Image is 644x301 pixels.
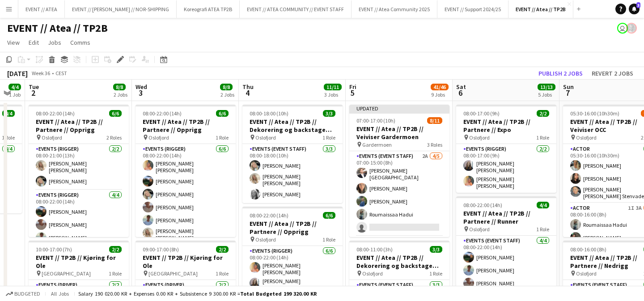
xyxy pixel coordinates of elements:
span: 5 [348,88,356,98]
h3: EVENT // Atea // TP2B // Veiviser Gardermoen [349,125,449,141]
a: Edit [25,37,42,48]
span: 4/4 [8,84,21,90]
h3: EVENT // Atea // TP2B // Partnere // Opprigg [242,220,343,236]
span: Edit [29,38,39,47]
button: EVENT // Atea // TP2B [508,0,573,18]
span: Total Budgeted 199 320.00 KR [240,290,317,297]
app-user-avatar: Astrid Hasselknippe [617,23,628,34]
span: 3 Roles [427,141,442,148]
app-card-role: Events (Event Staff)3/308:00-18:00 (10h)[PERSON_NAME][PERSON_NAME] [PERSON_NAME][PERSON_NAME] [242,144,343,203]
span: Thu [242,83,254,91]
span: Tue [29,83,39,91]
span: Jobs [48,38,61,47]
h3: EVENT // Atea // TP2B // Dekorering og backstage oppsett [242,118,343,134]
span: 1 Role [216,270,229,277]
span: Sun [563,83,574,91]
a: 3 [629,4,640,14]
span: Oslofjord [255,134,276,141]
app-job-card: 08:00-18:00 (10h)3/3EVENT // Atea // TP2B // Dekorering og backstage oppsett Oslofjord1 RoleEvent... [242,105,343,203]
span: [GEOGRAPHIC_DATA] [148,270,198,277]
h3: EVENT // Atea // TP2B // Partnere // Runner [456,209,556,225]
span: 7 [562,88,574,98]
span: 11/11 [324,84,342,90]
app-card-role: Events (Rigger)2/208:00-21:00 (13h)[PERSON_NAME] [PERSON_NAME][PERSON_NAME] [29,144,129,190]
span: 1 Role [536,226,549,233]
h3: EVENT // Atea // TP2B // Partnere // Opprigg [29,118,129,134]
span: 1 Role [429,270,442,277]
button: EVENT // ATEA COMMUNITY // EVENT STAFF [240,0,352,18]
span: 8/8 [220,84,233,90]
span: Oslofjord [576,134,597,141]
span: All jobs [49,290,71,297]
span: 13/13 [538,84,555,90]
span: Oslofjord [42,134,62,141]
span: 1 Role [536,134,549,141]
span: Fri [349,83,356,91]
app-job-card: 08:00-22:00 (14h)6/6EVENT // Atea // TP2B // Partnere // Opprigg Oslofjord1 RoleEvents (Rigger)6/... [136,105,236,237]
h1: EVENT // Atea // TP2B [7,21,108,35]
app-card-role: Events (Rigger)6/608:00-22:00 (14h)[PERSON_NAME] [PERSON_NAME][PERSON_NAME][PERSON_NAME][PERSON_N... [136,144,236,245]
span: 6/6 [216,110,229,117]
span: 8/11 [427,117,442,124]
span: 4/4 [537,202,549,208]
span: Oslofjord [255,236,276,243]
h3: EVENT // Atea // TP2B // Partnere // Opprigg [136,118,236,134]
span: 3 [636,2,640,8]
span: 1 Role [322,236,335,243]
span: [GEOGRAPHIC_DATA] [42,270,91,277]
span: 2 Roles [106,134,122,141]
a: Comms [67,37,94,48]
app-user-avatar: Tarjei Tuv [626,23,637,34]
button: EVENT // Atea Community 2025 [352,0,437,18]
span: 08:00-22:00 (14h) [463,202,502,208]
h3: EVENT // TP2B // Kjøring for Ole [29,254,129,270]
span: 4 [241,88,254,98]
div: 9 Jobs [431,91,448,98]
span: Oslofjord [576,270,597,277]
div: 2 Jobs [114,91,127,98]
button: Publish 2 jobs [535,68,586,79]
span: Wed [136,83,147,91]
span: 08:00-18:00 (10h) [250,110,288,117]
span: 08:00-11:00 (3h) [356,246,393,253]
span: View [7,38,20,47]
app-job-card: Updated07:00-17:00 (10h)8/11EVENT // Atea // TP2B // Veiviser Gardermoen Gardermoen3 RolesEvents ... [349,105,449,237]
span: Oslofjord [148,134,169,141]
app-job-card: 08:00-22:00 (14h)6/6EVENT // Atea // TP2B // Partnere // Opprigg Oslofjord2 RolesEvents (Rigger)2... [29,105,129,237]
div: Updated [349,105,449,112]
button: Revert 2 jobs [588,68,637,79]
span: Oslofjord [469,226,490,233]
div: [DATE] [7,69,28,78]
span: 08:00-22:00 (14h) [36,110,75,117]
span: Budgeted [14,291,40,297]
span: Comms [70,38,90,47]
span: 2 [27,88,39,98]
span: 08:00-22:00 (14h) [250,212,288,219]
button: EVENT // Support 2024/25 [437,0,508,18]
span: 2/2 [109,246,122,253]
span: 1 Role [216,134,229,141]
button: EVENT // ATEA [18,0,65,18]
span: 4/4 [2,110,15,117]
app-job-card: 08:00-17:00 (9h)2/2EVENT // Atea // TP2B // Partnere // Expo Oslofjord1 RoleEvents (Rigger)2/208:... [456,105,556,193]
span: 05:30-16:00 (10h30m) [570,110,619,117]
span: 09:00-17:00 (8h) [143,246,179,253]
div: 5 Jobs [538,91,555,98]
span: Sat [456,83,466,91]
span: Gardermoen [362,141,392,148]
app-card-role: Events (Event Staff)2A4/507:00-15:00 (8h)[PERSON_NAME][GEOGRAPHIC_DATA][PERSON_NAME][PERSON_NAME]... [349,151,449,236]
span: 1 Role [322,134,335,141]
h3: EVENT // Atea // TP2B // Dekorering og backstage oppsett [349,254,449,270]
span: 3 [134,88,147,98]
app-card-role: Events (Rigger)2/208:00-17:00 (9h)[PERSON_NAME] [PERSON_NAME][PERSON_NAME] [PERSON_NAME] [456,144,556,193]
span: 8/8 [113,84,126,90]
span: Oslofjord [362,270,383,277]
div: 2 Jobs [220,91,234,98]
button: EVENT // [PERSON_NAME] // NOR-SHIPPING [65,0,177,18]
span: 6 [455,88,466,98]
span: 08:00-16:00 (8h) [570,246,606,253]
